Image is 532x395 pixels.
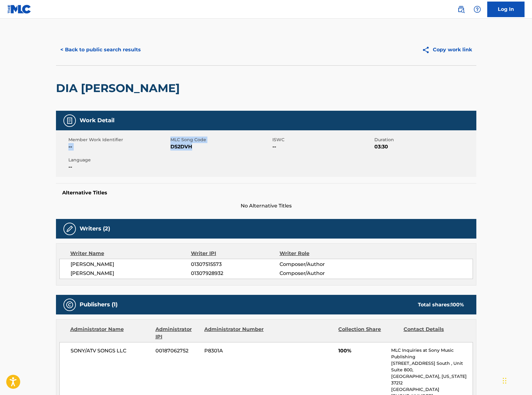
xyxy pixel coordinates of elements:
[68,163,169,171] span: --
[272,137,373,143] span: ISWC
[204,326,265,341] div: Administrator Number
[66,117,73,124] img: Work Detail
[422,46,433,54] img: Copy work link
[391,360,472,373] p: [STREET_ADDRESS] South , Unit Suite 800,
[451,302,464,308] span: 100 %
[204,347,265,355] span: P8301A
[474,6,481,13] img: help
[374,137,475,143] span: Duration
[338,347,386,355] span: 100%
[170,143,271,151] span: DS2DVH
[418,301,464,309] div: Total shares:
[487,2,525,17] a: Log In
[68,143,169,151] span: --
[170,137,271,143] span: MLC Song Code
[455,3,467,16] a: Public Search
[374,143,475,151] span: 03:30
[71,270,191,277] span: [PERSON_NAME]
[80,301,118,308] h5: Publishers (1)
[404,326,464,341] div: Contact Details
[56,202,476,210] span: No Alternative Titles
[80,117,114,124] h5: Work Detail
[501,365,532,395] iframe: Chat Widget
[68,157,169,163] span: Language
[191,250,280,257] div: Writer IPI
[155,326,200,341] div: Administrator IPI
[391,373,472,386] p: [GEOGRAPHIC_DATA], [US_STATE] 37212
[70,250,191,257] div: Writer Name
[68,137,169,143] span: Member Work Identifier
[56,42,145,58] button: < Back to public search results
[56,81,183,95] h2: DIA [PERSON_NAME]
[66,225,73,233] img: Writers
[155,347,200,355] span: 00187062752
[272,143,373,151] span: --
[391,386,472,393] p: [GEOGRAPHIC_DATA]
[7,5,31,14] img: MLC Logo
[71,261,191,268] span: [PERSON_NAME]
[338,326,399,341] div: Collection Share
[71,347,151,355] span: SONY/ATV SONGS LLC
[503,371,507,390] div: Drag
[391,347,472,360] p: MLC Inquiries at Sony Music Publishing
[62,190,470,196] h5: Alternative Titles
[457,6,465,13] img: search
[191,261,279,268] span: 01307515573
[280,270,360,277] span: Composer/Author
[418,42,476,58] button: Copy work link
[280,261,360,268] span: Composer/Author
[80,225,110,232] h5: Writers (2)
[66,301,73,309] img: Publishers
[471,3,483,16] div: Help
[280,250,360,257] div: Writer Role
[70,326,151,341] div: Administrator Name
[191,270,279,277] span: 01307928932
